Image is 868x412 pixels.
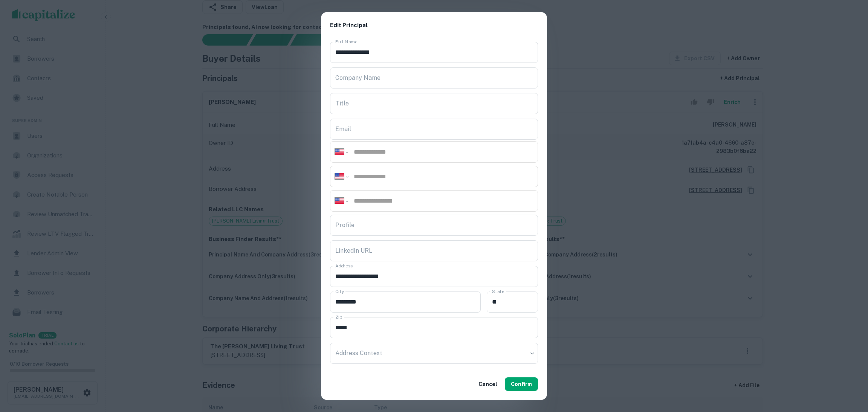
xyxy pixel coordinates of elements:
label: Full Name [335,38,358,45]
h2: Edit Principal [321,12,547,39]
button: Cancel [475,377,500,391]
div: ​ [330,343,538,364]
button: Confirm [505,377,538,391]
label: City [335,288,344,295]
label: Address [335,262,353,269]
label: Zip [335,314,342,320]
label: State [492,288,504,295]
iframe: Chat Widget [830,352,868,388]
